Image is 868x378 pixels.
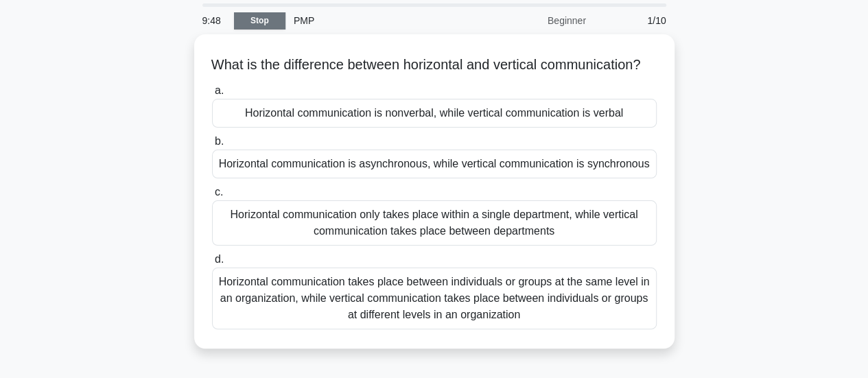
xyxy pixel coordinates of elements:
[594,7,675,34] div: 1/10
[234,12,285,29] a: Stop
[285,7,474,34] div: PMP
[215,135,224,147] span: b.
[212,200,657,246] div: Horizontal communication only takes place within a single department, while vertical communicatio...
[212,150,657,178] div: Horizontal communication is asynchronous, while vertical communication is synchronous
[212,268,657,329] div: Horizontal communication takes place between individuals or groups at the same level in an organi...
[212,99,657,128] div: Horizontal communication is nonverbal, while vertical communication is verbal
[215,84,224,96] span: a.
[215,186,223,198] span: c.
[194,7,234,34] div: 9:48
[474,7,594,34] div: Beginner
[215,253,224,265] span: d.
[211,56,658,74] h5: What is the difference between horizontal and vertical communication?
